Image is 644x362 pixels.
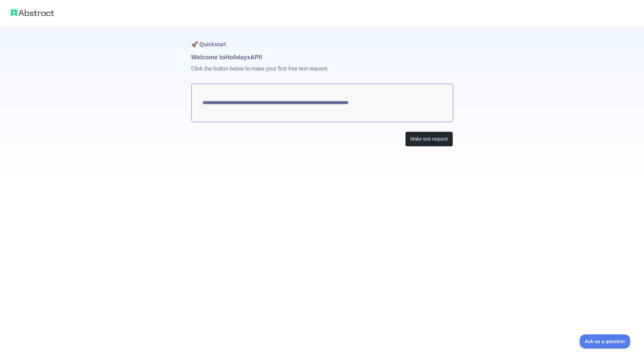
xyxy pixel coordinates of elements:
[191,27,453,53] h1: 🚀 Quickstart
[580,334,631,349] iframe: Toggle Customer Support
[191,62,453,84] p: Click the button below to make your first free test request.
[191,53,453,62] h1: Welcome to Holidays API!
[405,131,453,147] button: Make test request
[11,8,54,18] img: Abstract logo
